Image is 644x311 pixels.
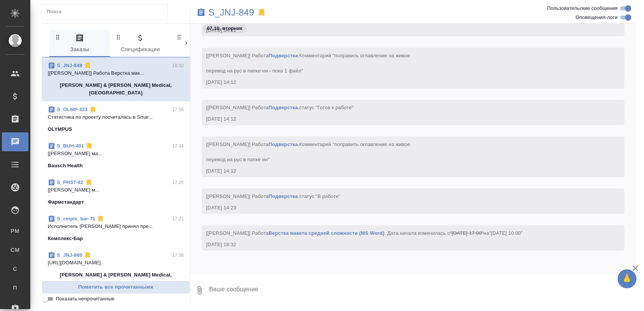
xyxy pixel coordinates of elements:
[206,141,410,162] span: [[PERSON_NAME]] Работа .
[57,107,88,112] a: S_OLMP-323
[206,141,410,162] span: Комментарий "поправить оглавление на живое перевод на рус в папке ин"
[209,9,254,16] a: S_JNJ-849
[54,33,105,54] span: Заказы
[42,247,190,291] div: S_JNJ-86517:06[URL][DOMAIN_NAME]..[PERSON_NAME] & [PERSON_NAME] Medical, [GEOGRAPHIC_DATA]
[48,113,184,121] p: Cтатистика по проекту посчиталась в Smar...
[172,215,184,223] p: 17:21
[206,53,410,74] span: [[PERSON_NAME]] Работа .
[48,223,184,230] p: Исполнитель [PERSON_NAME] принял пре...
[48,82,184,97] p: [PERSON_NAME] & [PERSON_NAME] Medical, [GEOGRAPHIC_DATA]
[54,33,61,41] svg: Зажми и перетащи, чтобы поменять порядок вкладок
[48,198,84,206] p: Фармстандарт
[175,33,227,54] span: Клиенты
[9,227,21,235] span: PM
[172,142,184,150] p: 17:34
[85,179,93,186] svg: Отписаться
[299,193,340,199] span: статус "В работе"
[489,230,523,236] span: "[DATE] 10:00"
[575,14,617,21] span: Оповещения-логи
[172,179,184,186] p: 17:26
[450,230,484,236] span: "[DATE] 17:00"
[115,33,166,54] span: Спецификации
[56,295,115,303] span: Показать непрочитанные
[206,193,341,199] span: [[PERSON_NAME]] Работа .
[42,174,190,210] div: S_PHST-8217:26[[PERSON_NAME] м...Фармстандарт
[620,271,633,287] span: 🙏
[269,141,298,147] a: Подверстка
[206,204,598,212] div: [DATE] 14:23
[6,280,25,295] a: П
[9,265,21,273] span: С
[57,179,83,185] a: S_PHST-82
[299,105,353,110] span: статус "Готов к работе"
[6,242,25,258] a: CM
[206,105,353,110] span: [[PERSON_NAME]] Работа .
[48,186,184,194] p: [[PERSON_NAME] м...
[48,69,184,77] p: [[PERSON_NAME]] Работа Верстка мак...
[46,283,186,292] span: Пометить все прочитанными
[172,106,184,113] p: 17:58
[48,259,184,267] p: [URL][DOMAIN_NAME]..
[206,167,598,175] div: [DATE] 14:12
[617,269,636,288] button: 🙏
[269,105,298,110] a: Подверстка
[9,284,21,292] span: П
[6,223,25,239] a: PM
[42,281,190,294] button: Пометить все прочитанными
[57,143,84,149] a: S_BUH-401
[207,25,243,32] p: 07.10, вторник
[269,230,384,236] a: Верстка макета средней сложности (MS Word)
[547,5,617,12] span: Пользовательские сообщения
[42,138,190,174] div: S_BUH-40117:34[[PERSON_NAME] ма...Bausch Health
[6,261,25,276] a: С
[9,246,21,254] span: CM
[48,271,184,286] p: [PERSON_NAME] & [PERSON_NAME] Medical, [GEOGRAPHIC_DATA]
[206,53,410,74] span: Комментарий "поправить оглавление на живое перевод на рус в папке ин - пока 1 файл"
[206,230,523,236] span: [[PERSON_NAME]] Работа . Дата начала изменилась с на
[47,6,168,17] input: Поиск
[115,33,122,41] svg: Зажми и перетащи, чтобы поменять порядок вкладок
[206,241,598,248] div: [DATE] 18:32
[57,252,82,258] a: S_JNJ-865
[172,251,184,259] p: 17:06
[42,101,190,138] div: S_OLMP-32317:58Cтатистика по проекту посчиталась в Smar...OLYMPUS
[172,62,184,69] p: 18:32
[84,251,91,259] svg: Отписаться
[89,106,97,113] svg: Отписаться
[84,62,91,69] svg: Отписаться
[269,193,298,199] a: Подверстка
[48,162,83,170] p: Bausch Health
[57,216,95,221] a: S_cmplx_bar-71
[269,53,298,58] a: Подверстка
[48,150,184,157] p: [[PERSON_NAME] ма...
[206,115,598,123] div: [DATE] 14:12
[48,126,72,133] p: OLYMPUS
[97,215,104,223] svg: Отписаться
[57,63,82,68] a: S_JNJ-849
[206,79,598,86] div: [DATE] 14:12
[42,57,190,101] div: S_JNJ-84918:32[[PERSON_NAME]] Работа Верстка мак...[PERSON_NAME] & [PERSON_NAME] Medical, [GEOGRA...
[48,235,83,242] p: Комплекс-Бар
[42,210,190,247] div: S_cmplx_bar-7117:21Исполнитель [PERSON_NAME] принял пре...Комплекс-Бар
[85,142,93,150] svg: Отписаться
